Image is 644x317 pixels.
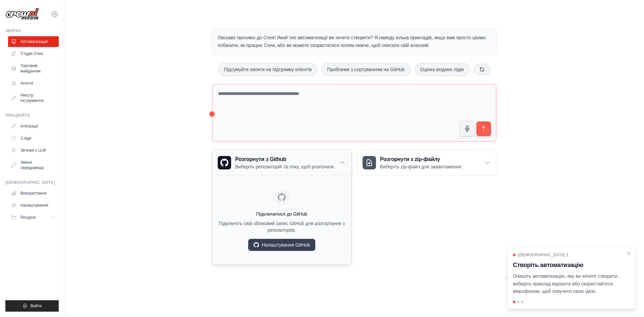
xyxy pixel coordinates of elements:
a: Автоматизація [8,36,59,47]
iframe: Chat Widget [610,285,644,317]
font: Підключитися до GitHub [256,211,308,217]
img: Логотип [5,8,39,20]
a: Використання [8,188,59,199]
button: Вийти [5,300,59,312]
font: Вийти [31,304,42,308]
font: Змінні середовища [20,160,44,170]
a: Студія Crew [8,48,59,59]
font: Розгорнути з zip-файлу [380,156,440,162]
font: Оцінка вхідних лідів [420,67,464,72]
font: Автоматизація [20,39,48,44]
button: Підсумуйте запити на підтримку клієнтів [218,63,317,76]
button: Ресурси [8,212,59,223]
font: Сліди [20,136,31,141]
a: Сліди [8,133,59,144]
font: Працюйте [5,113,30,118]
a: Реєстр інструментів [8,90,59,106]
font: Проблеми з сортуванням на GitHub [327,67,405,72]
font: Реєстр інструментів [20,93,44,103]
font: Студія Crew [20,51,43,56]
a: Налаштування GitHub [248,239,315,251]
button: Оцінка вхідних лідів [415,63,470,76]
font: Підсумуйте запити на підтримку клієнтів [224,67,312,72]
a: Агенти [8,78,59,89]
font: Збірка [5,29,21,33]
font: Налаштування [20,203,48,208]
font: Підключіть свій обліковий запис GitHub для розгортання з репозиторіїв. [219,221,345,233]
button: Закрити покрокове керівництво [626,251,632,256]
font: Виберіть zip-файл для завантаження. [380,164,463,169]
a: Інтеграції [8,121,59,131]
font: Ресурси [20,215,36,220]
a: Налаштування [8,200,59,211]
font: Створіть автоматизацію [513,262,583,268]
font: Торговий майданчик [20,63,41,73]
font: Інтеграції [20,124,38,128]
font: Використання [20,191,47,196]
font: Зв'язки з LLM [20,148,46,153]
font: [DEMOGRAPHIC_DATA] [5,180,55,185]
div: Віджет чату [610,285,644,317]
font: Опишіть автоматизацію, яку ви хочете створити, виберіть приклад варіанта або скористайтеся мікроф... [513,273,619,294]
a: Зв'язки з LLM [8,145,59,156]
a: Змінні середовища [8,157,59,173]
font: Ласкаво просимо до Crew! Який тип автоматизації ви хочете створити? Я наведу кілька прикладів, як... [218,35,486,48]
font: Агенти [20,81,33,86]
font: Розгорнути з Github [235,156,286,162]
a: Торговий майданчик [8,60,59,76]
font: Виберіть репозиторій та гілку, щоб розпочати. [235,164,335,169]
font: [DEMOGRAPHIC_DATA] 1 [518,253,569,257]
font: Налаштування GitHub [262,242,310,248]
button: Проблеми з сортуванням на GitHub [321,63,410,76]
